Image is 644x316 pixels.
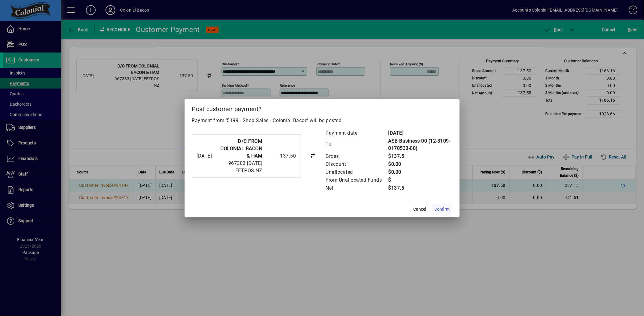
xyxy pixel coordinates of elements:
td: Payment date [326,129,388,137]
td: To: [326,137,388,152]
td: $0.00 [388,160,452,168]
strong: D/C FROM COLONIAL BACON & HAM [221,138,263,159]
td: $137.5 [388,184,452,192]
td: ASB Business 00 (12-3109-0170533-00) [388,137,452,152]
div: [DATE] [197,152,212,160]
span: Confirm [435,206,450,212]
td: $137.5 [388,152,452,160]
td: Gross [326,152,388,160]
td: Discount [326,160,388,168]
td: $ [388,176,452,184]
td: $0.00 [388,168,452,176]
td: Net [326,184,388,192]
span: 967383 [DATE] EFTPOS NZ [228,160,263,173]
div: 137.50 [266,152,296,160]
p: Payment from '5199 - Shop Sales - Colonial Bacon' will be posted. [192,117,452,124]
td: Unallocated [326,168,388,176]
td: From Unallocated Funds [326,176,388,184]
td: [DATE] [388,129,452,137]
button: Cancel [410,204,430,215]
h2: Post customer payment? [185,99,460,117]
button: Confirm [432,204,452,215]
span: Cancel [414,206,426,212]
